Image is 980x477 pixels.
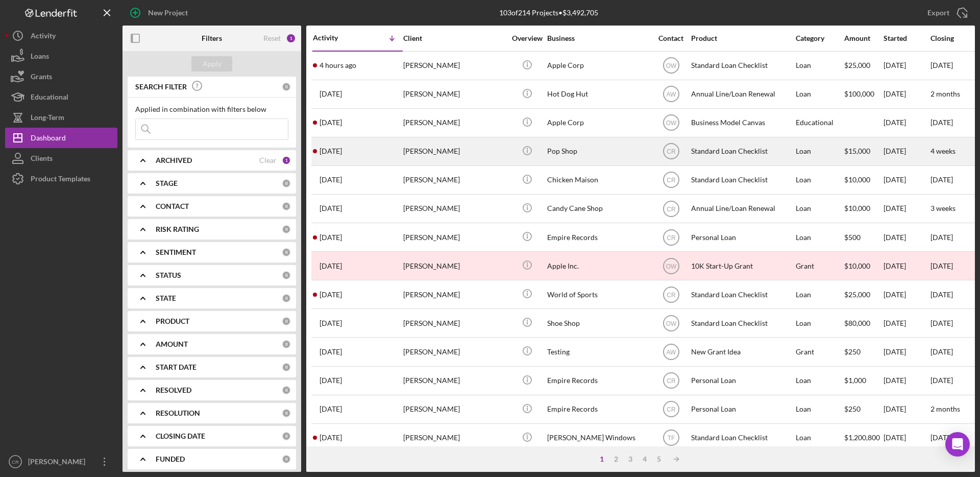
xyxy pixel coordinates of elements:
[156,156,192,164] b: ARCHIVED
[930,61,953,69] time: [DATE]
[844,224,883,251] div: $500
[5,128,117,148] a: Dashboard
[320,348,342,356] time: 2025-06-09 00:49
[31,169,90,192] div: Product Templates
[691,109,793,136] div: Business Model Canvas
[930,376,953,385] time: [DATE]
[282,340,291,349] div: 0
[282,455,291,464] div: 0
[5,87,117,107] a: Educational
[945,432,970,457] div: Open Intercom Messenger
[667,234,676,241] text: CR
[403,252,505,279] div: [PERSON_NAME]
[156,271,181,279] b: STATUS
[547,34,649,42] div: Business
[12,459,19,465] text: CR
[403,52,505,79] div: [PERSON_NAME]
[282,156,291,165] div: 1
[320,262,342,270] time: 2025-06-23 15:10
[282,317,291,326] div: 0
[203,56,222,71] div: Apply
[796,166,843,194] div: Loan
[884,195,929,222] div: [DATE]
[156,202,189,210] b: CONTACT
[691,367,793,394] div: Personal Loan
[667,377,676,385] text: CR
[652,34,690,42] div: Contact
[403,195,505,222] div: [PERSON_NAME]
[884,109,929,136] div: [DATE]
[796,81,843,108] div: Loan
[884,309,929,337] div: [DATE]
[5,169,117,189] a: Product Templates
[313,34,358,42] div: Activity
[282,271,291,280] div: 0
[122,3,198,23] button: New Project
[547,424,649,451] div: [PERSON_NAME] Windows
[666,349,676,356] text: AW
[667,406,676,413] text: CR
[595,455,609,463] div: 1
[5,107,117,128] a: Long-Term
[652,455,666,463] div: 5
[930,319,953,327] time: [DATE]
[844,338,883,365] div: $250
[844,396,883,423] div: $250
[499,9,598,17] div: 103 of 214 Projects • $3,492,705
[844,138,883,165] div: $15,000
[691,195,793,222] div: Annual Line/Loan Renewal
[884,424,929,451] div: [DATE]
[844,367,883,394] div: $1,000
[796,424,843,451] div: Loan
[930,433,953,442] time: [DATE]
[547,338,649,365] div: Testing
[666,62,676,69] text: OW
[884,338,929,365] div: [DATE]
[844,309,883,337] div: $80,000
[667,291,676,298] text: CR
[31,46,49,69] div: Loans
[547,109,649,136] div: Apple Corp
[796,396,843,423] div: Loan
[930,347,953,356] time: [DATE]
[667,148,676,155] text: CR
[796,367,843,394] div: Loan
[930,261,953,270] time: [DATE]
[156,409,200,417] b: RESOLUTION
[263,34,281,42] div: Reset
[156,317,189,325] b: PRODUCT
[156,225,199,233] b: RISK RATING
[666,120,676,127] text: OW
[5,451,117,472] button: CR[PERSON_NAME]
[844,52,883,79] div: $25,000
[31,107,64,130] div: Long-Term
[156,386,191,394] b: RESOLVED
[403,281,505,308] div: [PERSON_NAME]
[26,451,92,474] div: [PERSON_NAME]
[5,26,117,46] button: Activity
[320,376,342,385] time: 2025-05-22 18:42
[156,340,188,348] b: AMOUNT
[547,81,649,108] div: Hot Dog Hut
[403,224,505,251] div: [PERSON_NAME]
[666,91,676,98] text: AW
[796,195,843,222] div: Loan
[844,252,883,279] div: $10,000
[547,195,649,222] div: Candy Cane Shop
[286,33,296,43] div: 1
[547,281,649,308] div: World of Sports
[930,204,955,212] time: 3 weeks
[796,224,843,251] div: Loan
[691,138,793,165] div: Standard Loan Checklist
[403,109,505,136] div: [PERSON_NAME]
[930,290,953,299] time: [DATE]
[320,434,342,442] time: 2025-05-20 18:41
[691,396,793,423] div: Personal Loan
[259,156,277,164] div: Clear
[547,367,649,394] div: Empire Records
[5,66,117,87] button: Grants
[320,61,356,69] time: 2025-08-11 15:53
[844,81,883,108] div: $100,000
[638,455,652,463] div: 4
